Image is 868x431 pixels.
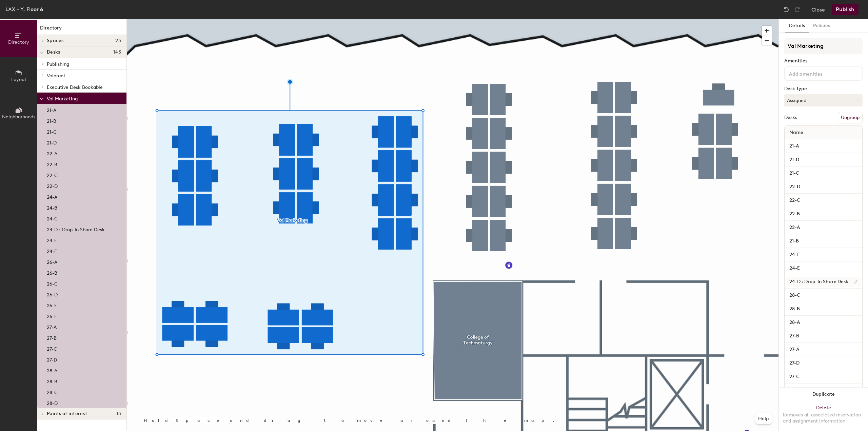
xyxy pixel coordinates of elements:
p: 22-A [47,149,57,157]
img: Undo [783,6,790,13]
p: 21-C [47,127,57,135]
p: 24-A [47,192,57,200]
input: Unnamed desk [786,182,861,192]
span: Valorant [47,73,65,79]
button: Details [785,19,809,33]
input: Unnamed desk [786,155,861,164]
p: 24-D : Drop-In Share Desk [47,225,105,233]
img: Redo [794,6,801,13]
input: Unnamed desk [786,291,861,300]
input: Unnamed desk [786,223,861,232]
p: 24-E [47,236,57,243]
span: Desks [47,50,60,55]
button: Help [755,413,772,424]
span: Executive Desk Bookable [47,84,103,90]
p: 26-B [47,268,57,276]
div: Desk Type [784,86,863,92]
button: Publish [832,4,859,15]
span: 23 [115,38,121,43]
input: Unnamed desk [786,141,861,151]
p: 24-C [47,214,58,222]
div: Desks [784,115,797,120]
p: 28-D [47,398,58,406]
button: Close [811,4,825,15]
input: Unnamed desk [786,277,861,287]
input: Unnamed desk [786,209,861,219]
p: 24-F [47,247,57,254]
p: 26-C [47,279,58,287]
input: Add amenities [788,69,849,77]
p: 28-A [47,366,57,374]
p: 26-D [47,290,58,298]
span: 143 [113,50,121,55]
div: LAX - Y, Floor 6 [5,5,43,14]
p: 28-C [47,388,58,395]
p: 21-B [47,116,56,124]
span: Directory [8,39,29,45]
p: 26-A [47,257,57,265]
p: 26-E [47,301,57,309]
input: Unnamed desk [786,331,861,341]
div: Removes all associated reservation and assignment information [783,412,864,424]
p: 22-B [47,160,57,168]
input: Unnamed desk [786,169,861,178]
input: Unnamed desk [786,250,861,259]
button: Ungroup [838,112,863,123]
input: Unnamed desk [786,263,861,273]
p: 27-D [47,355,57,363]
input: Unnamed desk [786,358,861,368]
input: Unnamed desk [786,304,861,314]
input: Unnamed desk [786,345,861,354]
input: Unnamed desk [786,386,861,395]
span: Spaces [47,38,64,43]
span: Neighborhoods [2,114,35,120]
button: Duplicate [779,388,868,401]
input: Unnamed desk [786,318,861,327]
h1: Directory [37,24,126,35]
input: Unnamed desk [786,372,861,381]
p: 26-F [47,312,57,319]
input: Unnamed desk [786,236,861,246]
p: 21-A [47,105,56,113]
div: Amenities [784,58,863,64]
input: Unnamed desk [786,196,861,205]
p: 21-D [47,138,57,146]
span: Val Marketing [47,96,78,102]
p: 24-B [47,203,57,211]
span: Points of interest [47,411,87,416]
button: Assigned [784,94,863,106]
p: 22-D [47,181,58,189]
span: 13 [116,411,121,416]
button: Policies [809,19,834,33]
span: Publishing [47,61,69,67]
p: 22-C [47,171,58,178]
p: 27-C [47,344,57,352]
p: 27-B [47,333,57,341]
p: 27-A [47,322,57,330]
span: Layout [11,77,26,82]
span: Name [786,126,807,139]
button: DeleteRemoves all associated reservation and assignment information [779,401,868,431]
p: 28-B [47,377,57,385]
